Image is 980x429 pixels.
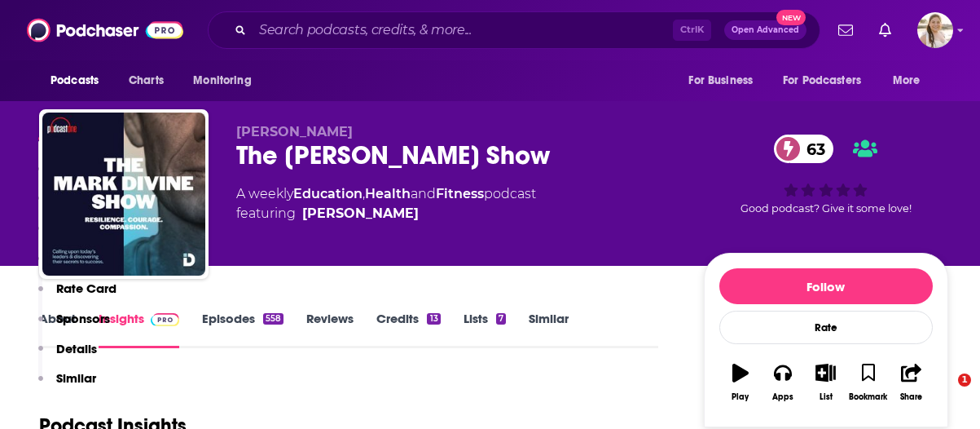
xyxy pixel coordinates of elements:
button: open menu [677,65,773,96]
button: Follow [719,268,933,304]
img: Podchaser - Follow, Share and Rate Podcasts [27,15,183,46]
div: 558 [263,313,283,325]
a: Credits13 [376,311,440,348]
button: Open AdvancedNew [724,20,806,40]
div: Bookmark [849,392,887,402]
button: Sponsors [38,311,110,341]
span: Ctrl K [673,20,711,41]
a: Lists7 [464,311,506,348]
div: 13 [427,313,440,325]
span: Good podcast? Give it some love! [740,202,912,214]
button: List [804,353,846,412]
span: featuring [236,204,536,223]
iframe: Intercom live chat [925,374,964,413]
a: Mark Divine [302,204,419,223]
div: 7 [496,313,506,325]
img: User Profile [917,12,953,48]
button: open menu [39,65,120,96]
button: Bookmark [847,353,890,412]
a: 63 [774,135,833,163]
p: Details [56,341,97,356]
div: Rate [719,311,933,344]
span: More [893,69,921,92]
button: Show profile menu [917,12,953,48]
a: Education [293,186,363,201]
span: For Podcasters [783,69,861,92]
span: , [363,186,365,201]
span: 1 [958,374,971,387]
div: Search podcasts, credits, & more... [208,11,820,49]
a: Charts [118,65,174,96]
span: Charts [129,69,164,92]
button: Details [38,341,97,371]
p: Similar [56,370,96,386]
span: Podcasts [51,69,99,92]
button: open menu [182,65,272,96]
input: Search podcasts, credits, & more... [253,17,673,43]
span: [PERSON_NAME] [236,124,353,139]
a: Reviews [306,311,354,348]
a: Similar [529,311,569,348]
div: List [820,392,833,402]
span: Logged in as acquavie [917,12,953,48]
button: open menu [772,65,885,96]
span: New [776,10,806,25]
button: Similar [38,370,96,400]
button: Play [719,353,762,412]
a: Health [365,186,411,201]
a: Show notifications dropdown [832,16,859,44]
button: Share [890,353,932,412]
div: 63Good podcast? Give it some love! [704,124,948,225]
button: open menu [881,65,941,96]
button: Apps [762,353,804,412]
span: 63 [790,135,833,163]
span: Open Advanced [732,26,799,34]
span: Monitoring [193,69,251,92]
div: Play [732,392,749,402]
span: and [411,186,436,201]
a: Show notifications dropdown [872,16,898,44]
p: Sponsors [56,311,110,326]
div: A weekly podcast [236,184,536,223]
div: Apps [772,392,793,402]
span: For Business [688,69,753,92]
a: Fitness [436,186,484,201]
a: Episodes558 [202,311,283,348]
img: The Mark Divine Show [42,113,205,276]
div: Share [900,392,922,402]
